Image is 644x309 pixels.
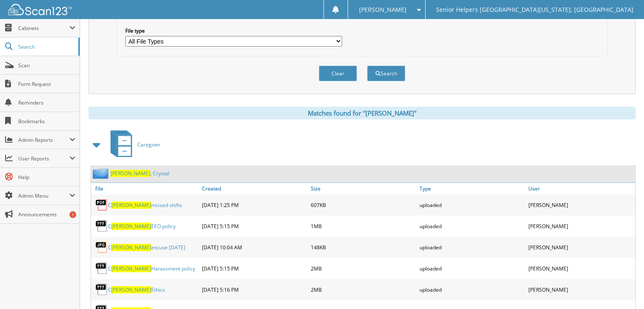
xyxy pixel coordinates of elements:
[309,183,417,194] a: Size
[18,136,69,143] span: Admin Reports
[125,27,342,34] label: File type
[526,183,635,194] a: User
[18,155,69,162] span: User Reports
[309,196,417,213] div: 607KB
[359,7,406,12] span: [PERSON_NAME]
[8,4,72,15] img: scan123-logo-white.svg
[526,260,635,277] div: [PERSON_NAME]
[526,239,635,256] div: [PERSON_NAME]
[95,220,108,232] img: generic.png
[200,196,309,213] div: [DATE] 1:25 PM
[95,262,108,275] img: generic.png
[200,260,309,277] div: [DATE] 5:15 PM
[309,239,417,256] div: 148KB
[417,218,526,235] div: uploaded
[417,260,526,277] div: uploaded
[18,62,75,69] span: Scan
[18,99,75,106] span: Reminders
[105,128,160,161] a: Caregiver
[95,199,108,211] img: PDF.png
[200,281,309,298] div: [DATE] 5:16 PM
[111,286,151,293] span: [PERSON_NAME]
[111,244,151,251] span: [PERSON_NAME]
[95,283,108,296] img: generic.png
[200,218,309,235] div: [DATE] 5:15 PM
[95,241,108,254] img: JPG.png
[309,281,417,298] div: 2MB
[111,201,151,209] span: [PERSON_NAME]
[108,265,195,272] a: C[PERSON_NAME]Harassment policy
[111,170,150,177] span: [PERSON_NAME]
[18,118,75,125] span: Bookmarks
[200,183,309,194] a: Created
[108,201,182,209] a: C[PERSON_NAME]missed shifts
[319,66,357,81] button: Clear
[18,174,75,181] span: Help
[111,265,151,272] span: [PERSON_NAME]
[18,211,75,218] span: Announcements
[436,7,633,12] span: Senior Helpers [GEOGRAPHIC_DATA][US_STATE], [GEOGRAPHIC_DATA]
[69,211,76,218] div: 1
[93,168,111,179] img: folder2.png
[417,281,526,298] div: uploaded
[417,196,526,213] div: uploaded
[309,260,417,277] div: 2MB
[18,80,75,88] span: Form Request
[108,223,176,230] a: C[PERSON_NAME]EEO policy
[18,43,74,50] span: Search
[108,286,165,293] a: C[PERSON_NAME]Ethics
[417,239,526,256] div: uploaded
[526,196,635,213] div: [PERSON_NAME]
[111,223,151,230] span: [PERSON_NAME]
[18,192,69,199] span: Admin Menu
[91,183,200,194] a: File
[18,25,69,32] span: Cabinets
[309,218,417,235] div: 1MB
[88,107,636,119] div: Matches found for "[PERSON_NAME]"
[111,170,169,177] a: [PERSON_NAME], Crystal
[200,239,309,256] div: [DATE] 10:04 AM
[367,66,405,81] button: Search
[526,218,635,235] div: [PERSON_NAME]
[417,183,526,194] a: Type
[137,141,160,148] span: Caregiver
[108,244,185,251] a: C[PERSON_NAME]excuse [DATE]
[526,281,635,298] div: [PERSON_NAME]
